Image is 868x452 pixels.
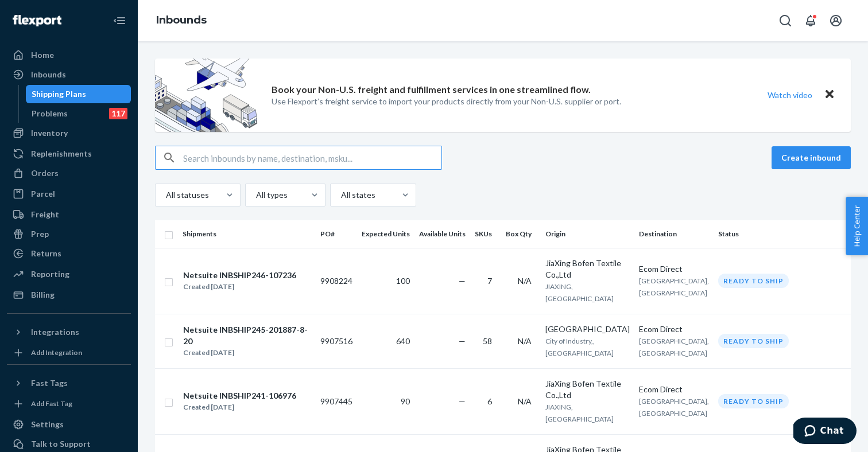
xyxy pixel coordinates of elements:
th: Shipments [178,220,316,248]
span: 6 [487,396,492,406]
span: [GEOGRAPHIC_DATA], [GEOGRAPHIC_DATA] [639,397,709,418]
div: Netsuite INBSHIP246-107236 [183,270,296,281]
div: Netsuite INBSHIP241-106976 [183,390,296,402]
span: 90 [401,396,410,406]
span: JIAXING, [GEOGRAPHIC_DATA] [545,403,614,423]
th: SKUs [470,220,501,248]
span: JIAXING, [GEOGRAPHIC_DATA] [545,282,614,303]
button: Open Search Box [774,9,797,32]
input: Search inbounds by name, destination, msku... [183,146,441,169]
button: Watch video [760,87,820,103]
input: All types [255,189,256,201]
div: Replenishments [31,148,92,159]
p: Use Flexport’s freight service to import your products directly from your Non-U.S. supplier or port. [272,96,621,107]
a: Orders [7,164,131,182]
th: Destination [634,220,714,248]
a: Settings [7,415,131,434]
div: Returns [31,248,61,259]
span: 7 [487,276,492,286]
div: Ready to ship [718,274,789,288]
div: Created [DATE] [183,281,296,293]
a: Billing [7,286,131,304]
div: 117 [109,108,127,119]
div: Ecom Direct [639,384,709,395]
button: Open account menu [824,9,847,32]
div: Ecom Direct [639,324,709,335]
span: 58 [483,336,492,346]
button: Create inbound [772,146,851,169]
a: Inbounds [156,14,207,26]
a: Freight [7,205,131,224]
div: Prep [31,228,49,240]
iframe: Opens a widget where you can chat to one of our agents [793,418,857,446]
div: Fast Tags [31,377,68,389]
ol: breadcrumbs [147,4,216,37]
td: 9908224 [316,248,357,314]
span: — [459,336,466,346]
button: Close Navigation [108,9,131,32]
th: Origin [541,220,634,248]
input: All statuses [165,189,166,201]
a: Add Fast Tag [7,397,131,411]
span: N/A [518,396,532,406]
span: N/A [518,336,532,346]
a: Replenishments [7,145,131,163]
span: [GEOGRAPHIC_DATA], [GEOGRAPHIC_DATA] [639,276,709,297]
div: Created [DATE] [183,402,296,413]
a: Problems117 [26,104,131,123]
a: Shipping Plans [26,85,131,103]
button: Open notifications [799,9,822,32]
div: Problems [32,108,68,119]
a: Home [7,46,131,64]
td: 9907516 [316,314,357,368]
a: Parcel [7,185,131,203]
div: Ready to ship [718,334,789,348]
div: Ecom Direct [639,263,709,275]
div: Parcel [31,188,55,200]
a: Add Integration [7,346,131,360]
span: — [459,276,466,286]
div: Netsuite INBSHIP245-201887-8-20 [183,324,311,347]
span: City of Industry,, [GEOGRAPHIC_DATA] [545,337,614,357]
div: Created [DATE] [183,347,311,359]
div: Add Integration [31,348,82,357]
span: — [459,396,466,406]
div: JiaXing Bofen Textile Co.,Ltd [545,258,630,280]
a: Reporting [7,265,131,283]
div: Billing [31,289,55,301]
th: PO# [316,220,357,248]
input: All states [340,189,341,201]
div: Home [31,49,54,61]
a: Returns [7,244,131,263]
div: [GEOGRAPHIC_DATA] [545,324,630,335]
span: 100 [396,276,410,286]
div: Freight [31,209,59,220]
button: Fast Tags [7,374,131,392]
th: Available Units [414,220,470,248]
div: Integrations [31,326,79,338]
td: 9907445 [316,368,357,434]
div: JiaXing Bofen Textile Co.,Ltd [545,378,630,401]
div: Talk to Support [31,438,91,450]
div: Settings [31,419,64,430]
span: N/A [518,276,532,286]
div: Shipping Plans [32,88,86,100]
a: Prep [7,225,131,243]
a: Inbounds [7,65,131,84]
button: Help Center [846,197,868,255]
div: Add Fast Tag [31,399,72,408]
div: Ready to ship [718,394,789,408]
button: Integrations [7,323,131,341]
a: Inventory [7,124,131,142]
img: Flexport logo [13,15,61,26]
span: [GEOGRAPHIC_DATA], [GEOGRAPHIC_DATA] [639,337,709,357]
div: Inbounds [31,69,66,80]
button: Close [822,87,837,103]
div: Reporting [31,268,69,280]
span: 640 [396,336,410,346]
th: Expected Units [357,220,414,248]
th: Box Qty [501,220,541,248]
div: Orders [31,167,59,179]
